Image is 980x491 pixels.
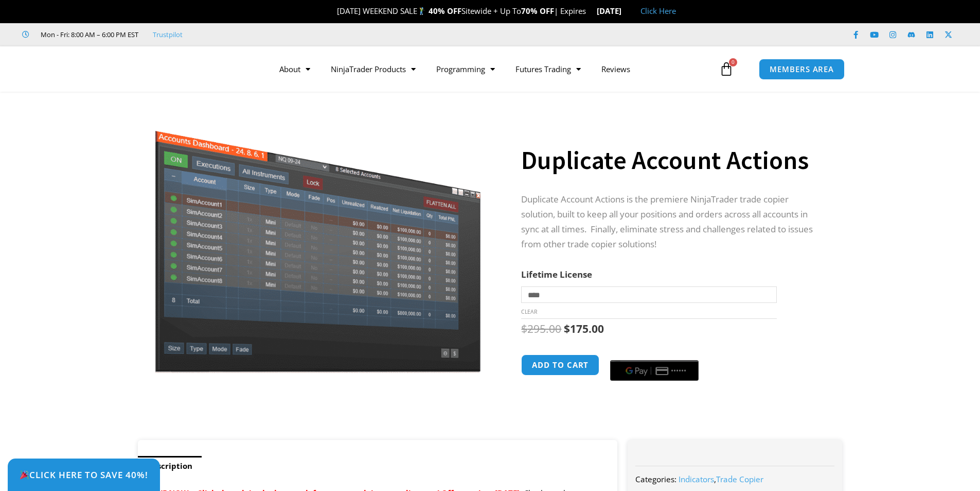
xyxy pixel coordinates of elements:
img: 🎉 [329,7,336,15]
bdi: 175.00 [564,321,604,336]
span: $ [564,321,570,336]
nav: Menu [269,57,717,81]
button: Buy with GPay [610,360,699,381]
bdi: 295.00 [521,321,561,336]
strong: 40% OFF [429,6,461,16]
img: 🏌️‍♂️ [418,7,425,15]
strong: [DATE] [597,6,630,16]
img: 🏭 [622,7,630,15]
span: 0 [729,58,737,66]
a: Reviews [591,57,640,81]
a: 🎉Click Here to save 40%! [8,459,160,491]
span: Mon - Fri: 8:00 AM – 6:00 PM EST [38,28,138,41]
img: ⌛ [586,7,594,15]
a: Click Here [640,6,676,16]
span: MEMBERS AREA [770,65,834,73]
a: About [269,57,320,81]
strong: 70% OFF [521,6,554,16]
span: $ [521,321,527,336]
button: Add to cart [521,354,599,376]
span: Click Here to save 40%! [20,470,148,479]
iframe: Secure payment input frame [608,353,701,354]
h1: Duplicate Account Actions [521,142,822,178]
a: Clear options [521,308,537,315]
span: [DATE] WEEKEND SALE Sitewide + Up To | Expires [326,6,596,16]
a: Futures Trading [505,57,591,81]
a: 0 [704,54,749,84]
a: NinjaTrader Products [320,57,426,81]
a: Programming [426,57,505,81]
text: •••••• [671,367,687,375]
img: Screenshot 2024-08-26 15414455555 [152,110,483,373]
a: Trustpilot [153,28,183,41]
p: Duplicate Account Actions is the premiere NinjaTrader trade copier solution, built to keep all yo... [521,192,822,252]
img: LogoAI | Affordable Indicators – NinjaTrader [121,50,232,88]
a: MEMBERS AREA [759,59,845,80]
img: 🎉 [20,470,29,479]
label: Lifetime License [521,268,592,280]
